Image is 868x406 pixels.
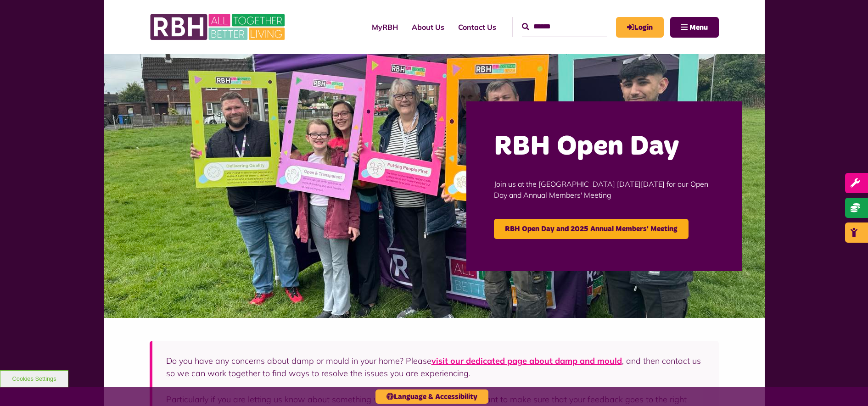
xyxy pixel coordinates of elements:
[689,24,708,31] span: Menu
[451,15,503,39] a: Contact Us
[375,389,488,404] button: Language & Accessibility
[670,17,719,38] button: Navigation
[166,355,705,379] p: Do you have any concerns about damp or mould in your home? Please , and then contact us so we can...
[494,219,689,239] a: RBH Open Day and 2025 Annual Members' Meeting
[494,129,714,165] h2: RBH Open Day
[494,165,714,214] p: Join us at the [GEOGRAPHIC_DATA] [DATE][DATE] for our Open Day and Annual Members' Meeting
[150,9,287,45] img: RBH
[616,17,664,38] a: MyRBH
[104,54,765,318] img: Image (22)
[365,15,405,39] a: MyRBH
[405,15,451,39] a: About Us
[431,356,622,366] a: visit our dedicated page about damp and mould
